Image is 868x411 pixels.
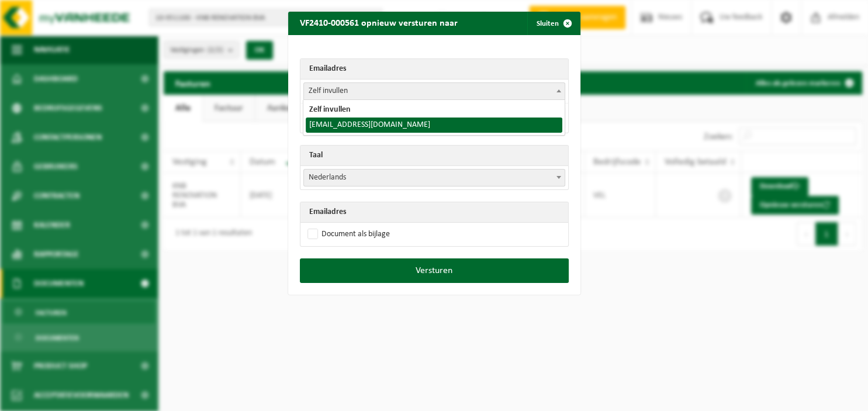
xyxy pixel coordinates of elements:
li: [EMAIL_ADDRESS][DOMAIN_NAME] [306,118,562,133]
button: Versturen [300,258,569,283]
li: Zelf invullen [306,102,562,118]
th: Taal [300,146,568,166]
span: Zelf invullen [304,83,565,99]
th: Emailadres [300,59,568,80]
span: Zelf invullen [303,82,565,100]
label: Document als bijlage [305,226,390,243]
span: Nederlands [303,169,565,186]
button: Sluiten [527,12,579,35]
th: Emailadres [300,202,568,223]
span: Nederlands [304,170,565,186]
h2: VF2410-000561 opnieuw versturen naar [288,12,469,34]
